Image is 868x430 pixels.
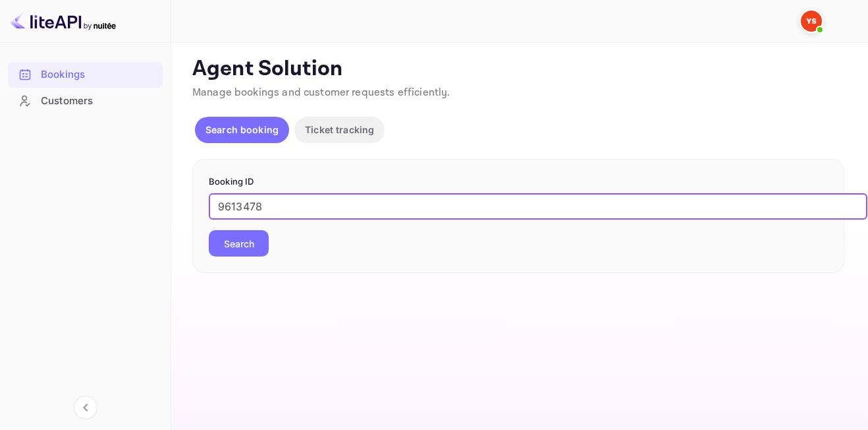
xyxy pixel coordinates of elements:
p: Ticket tracking [305,123,374,137]
div: Customers [41,94,156,109]
img: Yandex Support [801,11,822,32]
a: Bookings [8,62,163,86]
span: Manage bookings and customer requests efficiently. [192,86,450,100]
p: Search booking [205,123,279,137]
p: Agent Solution [192,56,844,82]
p: Booking ID [209,175,828,189]
div: Bookings [8,62,163,88]
div: Customers [8,88,163,114]
div: Bookings [41,67,156,82]
img: LiteAPI logo [11,11,116,32]
a: Customers [8,88,163,113]
button: Search [209,230,269,257]
input: Enter Booking ID (e.g., 63782194) [209,193,867,220]
button: Collapse navigation [74,396,97,419]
